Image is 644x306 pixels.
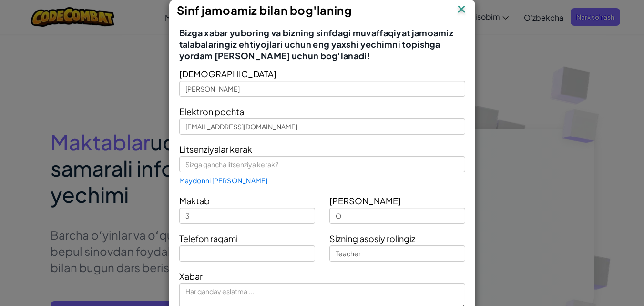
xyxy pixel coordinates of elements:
font: [PERSON_NAME] [329,195,401,206]
input: Sizga qancha litsenziya kerak? [179,156,465,172]
font: Elektron pochta [179,106,244,117]
font: [DEMOGRAPHIC_DATA] [179,68,276,79]
font: Litsenziyalar kerak [179,144,252,155]
font: Xabar [179,271,203,282]
font: Telefon raqami [179,233,238,244]
font: Maydonni [PERSON_NAME] [179,176,268,185]
font: Maktab [179,195,210,206]
font: Sizning asosiy rolingiz [329,233,415,244]
font: Bizga xabar yuboring va bizning sinfdagi muvaffaqiyat jamoamiz talabalaringiz ehtiyojlari uchun e... [179,27,454,61]
input: O'qituvchi, direktor va boshqalar. [329,245,465,262]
